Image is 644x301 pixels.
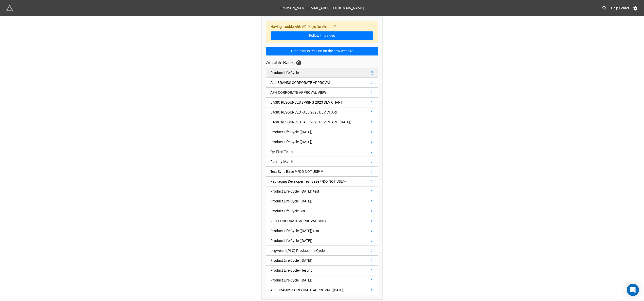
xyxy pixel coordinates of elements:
[270,258,312,263] div: Product Life Cycle ([DATE])
[266,147,378,157] a: QA Field Team
[270,129,312,135] div: Product Life Cycle ([DATE])
[266,266,378,275] a: Product Life Cycle - Testing
[266,47,378,55] button: Create an extension on the new website
[266,226,378,236] a: Product Life Cycle ([DATE]) test
[266,21,378,43] div: Having trouble with API Keys for Airtable?
[270,90,326,95] div: AFH CORPORATE APPROVAL VIEW
[270,189,319,194] div: Product Life Cycle ([DATE]) test
[270,149,293,155] div: QA Field Team
[266,285,378,295] a: ALL BRANDS CORPORATE APPROVAL ([DATE])
[6,5,13,12] img: miniextensions-icon.73ae0678.png
[270,179,346,184] div: Packaging Developer Test Base **DO NOT USE**
[266,60,295,65] h3: Airtable Bases
[270,70,299,76] div: Product Life Cycle
[270,169,324,174] div: Test Sync Base ***DO NOT USE***
[270,80,331,85] div: ALL BRANDS CORPORATE APPROVAL
[266,117,378,127] a: BASIC RESOURCES FALL 2023 DEV CHART ([DATE])
[270,268,313,273] div: Product Life Cycle - Testing
[266,256,378,266] a: Product Life Cycle ([DATE])
[270,238,312,243] div: Product Life Cycle ([DATE])
[270,119,351,125] div: BASIC RESOURCES FALL 2023 DEV CHART ([DATE])
[280,4,364,13] div: [PERSON_NAME][EMAIL_ADDRESS][DOMAIN_NAME]
[270,139,312,145] div: Product Life Cycle ([DATE])
[270,198,312,204] div: Product Life Cycle ([DATE])
[296,60,301,65] a: Sync Base Structure
[266,246,378,256] a: Legwear | (PLC) Product Life Cycle
[270,208,305,214] div: Product Life Cycle BRI
[266,275,378,285] a: Product Life Cycle ([DATE])
[270,277,312,283] div: Product Life Cycle ([DATE])
[266,177,378,186] a: Packaging Developer Test Base **DO NOT USE**
[266,216,378,226] a: AFH CORPORATE APPROVAL ONLY
[270,287,345,293] div: ALL BRANDS CORPORATE APPROVAL ([DATE])
[608,4,633,13] a: Help Center
[270,159,293,164] div: Factory Matrix
[270,100,342,105] div: BASIC RESOURCES SPRING 2023 DEV CHART
[266,78,378,88] a: ALL BRANDS CORPORATE APPROVAL
[266,186,378,196] a: Product Life Cycle ([DATE]) test
[270,218,326,224] div: AFH CORPORATE APPROVAL ONLY
[271,31,373,40] a: Follow this video
[266,88,378,98] a: AFH CORPORATE APPROVAL VIEW
[266,157,378,167] a: Factory Matrix
[270,248,325,253] div: Legwear | (PLC) Product Life Cycle
[627,284,639,296] div: Open Intercom Messenger
[266,127,378,137] a: Product Life Cycle ([DATE])
[270,228,319,234] div: Product Life Cycle ([DATE]) test
[266,167,378,177] a: Test Sync Base ***DO NOT USE***
[266,98,378,107] a: BASIC RESOURCES SPRING 2023 DEV CHART
[266,206,378,216] a: Product Life Cycle BRI
[266,196,378,206] a: Product Life Cycle ([DATE])
[270,109,338,115] div: BASIC RESOURCES FALL 2023 DEV CHART
[266,137,378,147] a: Product Life Cycle ([DATE])
[266,68,378,78] a: Product Life Cycle
[266,107,378,117] a: BASIC RESOURCES FALL 2023 DEV CHART
[266,236,378,246] a: Product Life Cycle ([DATE])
